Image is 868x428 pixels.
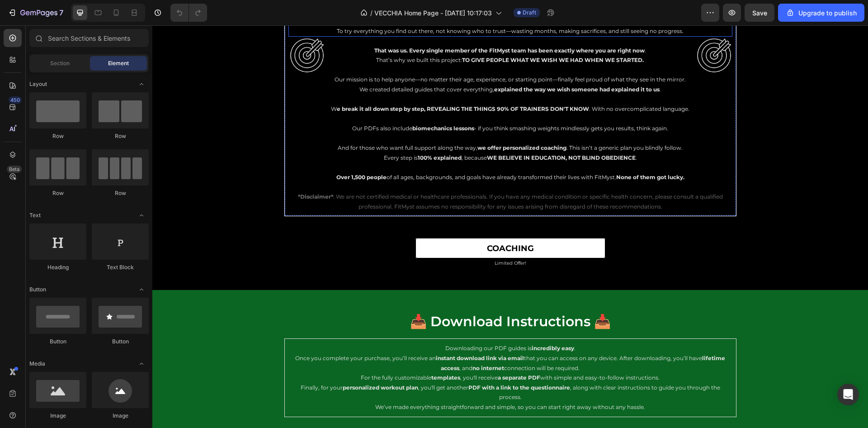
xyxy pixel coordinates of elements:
p: And for those who want full support along the way, . This isn’t a generic plan you blindly follow... [137,118,579,137]
p: That’s why we built this project: [174,30,542,40]
span: Text [29,211,41,219]
strong: explained the way we wish someone had explained it to us [342,61,507,67]
div: Text Block [92,263,149,271]
img: gempages_558712889062458270-48b59cda-a745-4cd7-98b1-00e4f6dc5c38.png [543,11,580,48]
strong: biomechanics lessons [260,100,322,106]
p: . [174,20,542,30]
div: 450 [9,96,22,104]
p: We’ve made everything straightforward and simple, so you can start right away without any hassle. [137,377,579,387]
strong: incredibly easy [379,319,422,326]
p: Our mission is to help anyone—no matter their age, experience, or starting point—finally feel pro... [137,49,579,59]
div: Row [92,189,149,197]
p: For the fully customizable , you'll receive with simple and easy-to-follow instructions. [137,347,579,357]
div: Button [29,338,86,346]
div: Row [29,132,86,140]
span: : We are not certified medical or healthcare professionals. If you have any medical condition or ... [146,168,571,185]
img: gempages_558712889062458270-48b59cda-a745-4cd7-98b1-00e4f6dc5c38.png [136,11,173,48]
button: Save [745,4,774,22]
div: Image [29,412,86,420]
strong: None of them got lucky. [464,148,532,155]
div: Undo/Redo [170,4,207,22]
span: VECCHIA Home Page - [DATE] 10:17:03 [374,8,492,18]
p: of all ages, backgrounds, and goals have already transformed their lives with FitMyst. [137,147,579,157]
button: Upgrade to publish [778,4,864,22]
div: Image [92,412,149,420]
strong: lifetime access [288,329,573,346]
span: / [370,8,373,18]
span: Save [752,9,767,17]
p: Downloading our PDF guides is . [137,318,579,328]
div: Row [92,132,149,140]
strong: no internet [320,339,352,346]
span: Toggle open [134,208,149,223]
span: Layout [29,80,47,88]
button: 7 [4,4,67,22]
p: coaching [335,216,382,230]
p: Our PDFs also include - if you think smashing weights mindlessly gets you results, think again. [137,98,579,108]
span: Toggle open [134,357,149,371]
p: Once you complete your purchase, you’ll receive an that you can access on any device. After downl... [137,328,579,347]
input: Search Sections & Elements [29,29,149,47]
strong: That was us. Every single member of the FitMyst team has been exactly where you are right now [222,22,492,29]
strong: we offer personalized coaching [325,119,414,126]
p: We created detailed guides that cover everything, . [137,59,579,69]
p: Limited Offer! [88,234,628,242]
div: Open Intercom Messenger [837,384,859,405]
strong: Over 1,500 people [184,148,234,155]
span: Toggle open [134,282,149,297]
p: Finally, for your , you'll get another , along with clear instructions to guide you through the p... [137,357,579,377]
strong: WE BELIEVE IN EDUCATION, NOT BLIND OBEDIENCE [335,129,483,136]
h2: 📥 download instructions 📥 [132,286,584,306]
strong: instant download link via email [283,329,372,336]
span: Media [29,360,45,368]
span: Draft [523,9,536,17]
strong: TO GIVE PEOPLE WHAT WE WISH WE HAD WHEN WE STARTED. [310,31,491,38]
span: Section [50,59,70,67]
div: Upgrade to publish [786,8,857,18]
iframe: Design area [152,25,868,428]
strong: personalized workout plan [190,359,266,366]
strong: e break it all down step by step, REVEALING THE THINGS 90% OF TRAINERS DON'T KNOW [184,80,437,87]
strong: 100% explained [265,129,309,136]
div: Heading [29,263,86,271]
strong: PDF with a link to the questionnaire [316,359,418,366]
div: Button [92,338,149,346]
strong: *Disclaimer* [146,168,181,175]
p: W . With no overcomplicated language. [137,69,579,88]
span: Toggle open [134,77,149,91]
p: 7 [59,7,63,18]
strong: a separate PDF [345,349,388,356]
div: Row [29,189,86,197]
strong: templates [279,349,308,356]
a: coaching [263,213,453,233]
div: Beta [7,166,22,173]
span: Element [108,59,129,67]
span: Button [29,285,46,294]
